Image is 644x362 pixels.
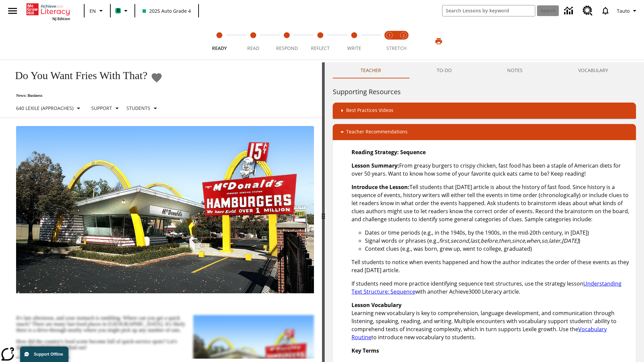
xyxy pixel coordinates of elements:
[541,237,547,244] em: so
[352,280,631,296] p: If students need more practice identifying sequence text structures, use the strategy lesson with...
[617,7,630,14] span: Tauto
[301,23,340,60] button: Reflect step 4 of 5
[470,237,479,244] em: last
[549,237,560,244] em: later
[89,102,124,114] button: Scaffolds, Support
[26,2,70,21] div: Home
[512,237,525,244] em: since
[333,86,636,97] h6: Supporting Resources
[87,5,108,17] button: Language: EN, Select a language
[428,35,449,47] button: Print
[439,237,449,244] em: first
[333,124,636,140] div: Teacher Recommendations
[400,148,426,156] strong: Sequence
[143,7,191,14] span: 2025 Auto Grade 4
[560,2,579,20] a: Data Center
[403,33,405,38] text: 2
[333,103,636,119] div: Best Practices Videos
[91,105,112,112] p: Support
[325,62,644,362] div: activity
[352,258,631,274] p: Tell students to notice when events happened and how the author indicates the order of these even...
[352,162,631,178] p: From greasy burgers to crispy chicken, fast food has been a staple of American diets for over 50 ...
[526,237,540,244] em: when
[335,23,374,60] button: Write step 5 of 5
[276,45,298,51] span: Respond
[365,237,631,245] li: Signal words or phrases (e.g., , , , , , , , , , )
[409,62,480,78] button: TO-DO
[579,2,597,20] a: Resource Center, Will open in new tab
[550,62,636,78] button: VOCABULARY
[126,105,150,112] p: Students
[597,2,614,19] a: Notifications
[352,162,399,169] strong: Lesson Summary:
[346,128,408,136] p: Teacher Recommendations
[346,107,393,115] p: Best Practices Videos
[247,45,259,51] span: Read
[352,183,631,223] p: Tell students that [DATE] article is about the history of fast food. Since history is a sequence ...
[442,5,535,16] input: search field
[8,69,147,82] h1: Do You Want Fries With That?
[212,45,227,51] span: Ready
[365,229,631,237] li: Dates or time periods (e.g., in the 1940s, by the 1900s, in the mid-20th century, in [DATE])
[8,93,163,98] p: News: Business
[380,23,399,60] button: Stretch Read step 1 of 2
[333,62,409,78] button: Teacher
[480,62,551,78] button: NOTES
[233,23,272,60] button: Read step 2 of 5
[117,6,120,15] span: B
[352,183,410,191] strong: Introduce the Lesson:
[389,33,390,38] text: 1
[450,237,469,244] em: second
[352,301,631,341] p: Learning new vocabulary is key to comprehension, language development, and communication through ...
[13,102,85,114] button: Select Lexile, 640 Lexile (Approaches)
[151,72,163,83] button: Add to Favorites - Do You Want Fries With That?
[481,237,497,244] em: before
[333,62,636,78] div: Instructional Panel Tabs
[267,23,306,60] button: Respond step 3 of 5
[386,45,407,51] span: STRETCH
[614,5,641,17] button: Profile/Settings
[322,62,325,362] div: Press Enter or Spacebar and then press right and left arrow keys to move the slider
[16,105,73,112] p: 640 Lexile (Approaches)
[16,126,314,294] img: One of the first McDonald's stores, with the iconic red sign and golden arches.
[562,237,579,244] em: [DATE]
[352,301,401,309] strong: Lesson Vocabulary
[200,23,239,60] button: Ready step 1 of 5
[352,148,399,156] strong: Reading Strategy:
[124,102,162,114] button: Select Student
[394,23,413,60] button: Stretch Respond step 2 of 2
[365,245,631,253] li: Context clues (e.g., was born, grew up, went to college, graduated)
[113,5,132,17] button: Boost Class color is mint green. Change class color
[34,352,63,357] span: Support Offline
[90,7,96,14] span: EN
[499,237,511,244] em: then
[352,347,379,354] strong: Key Terms
[20,347,68,362] button: Support Offline
[52,16,70,21] span: NJ Edition
[3,1,22,21] button: Open side menu
[311,45,330,51] span: Reflect
[347,45,361,51] span: Write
